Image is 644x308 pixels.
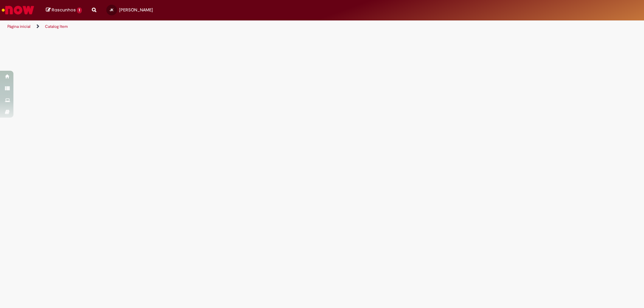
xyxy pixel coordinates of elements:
span: [PERSON_NAME] [119,7,153,13]
a: Catalog Item [45,24,68,29]
span: Rascunhos [52,7,76,13]
img: ServiceNow [1,3,35,17]
span: 1 [77,7,82,13]
span: JK [110,8,113,12]
a: Página inicial [7,24,31,29]
a: Rascunhos [46,7,82,13]
ul: Trilhas de página [5,20,424,33]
